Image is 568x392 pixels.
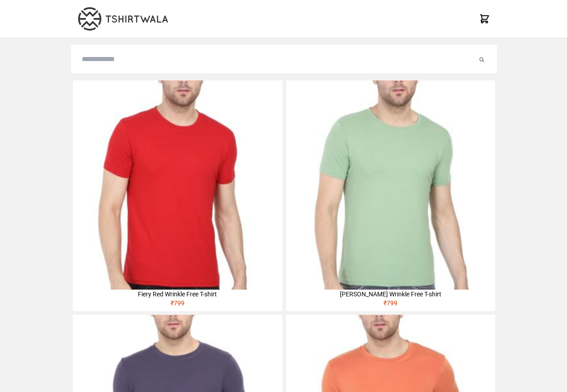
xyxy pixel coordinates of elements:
[73,290,282,299] div: Fiery Red Wrinkle Free T-shirt
[286,80,495,311] a: [PERSON_NAME] Wrinkle Free T-shirt₹799
[286,299,495,311] div: ₹ 799
[73,80,282,290] img: 4M6A2225-320x320.jpg
[477,54,486,65] button: Submit your search query.
[78,7,168,31] img: TW-LOGO-400-104.png
[73,299,282,311] div: ₹ 799
[286,290,495,299] div: [PERSON_NAME] Wrinkle Free T-shirt
[286,80,495,290] img: 4M6A2211-320x320.jpg
[73,80,282,311] a: Fiery Red Wrinkle Free T-shirt₹799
